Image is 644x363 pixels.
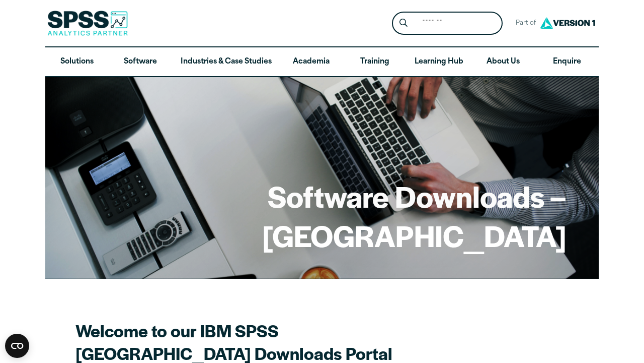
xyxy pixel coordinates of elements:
[392,12,503,35] form: Site Header Search Form
[5,334,29,358] button: Open CMP widget
[511,16,537,31] span: Part of
[537,14,598,32] img: Version1 Logo
[47,11,128,36] img: SPSS Analytics Partner
[471,47,535,77] a: About Us
[45,47,109,77] a: Solutions
[173,47,280,77] a: Industries & Case Studies
[407,47,471,77] a: Learning Hub
[394,14,413,33] button: Search magnifying glass icon
[343,47,407,77] a: Training
[77,176,567,255] h1: Software Downloads – [GEOGRAPHIC_DATA]
[109,47,172,77] a: Software
[280,47,343,77] a: Academia
[45,47,599,77] nav: Desktop version of site main menu
[535,47,599,77] a: Enquire
[399,19,408,27] svg: Search magnifying glass icon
